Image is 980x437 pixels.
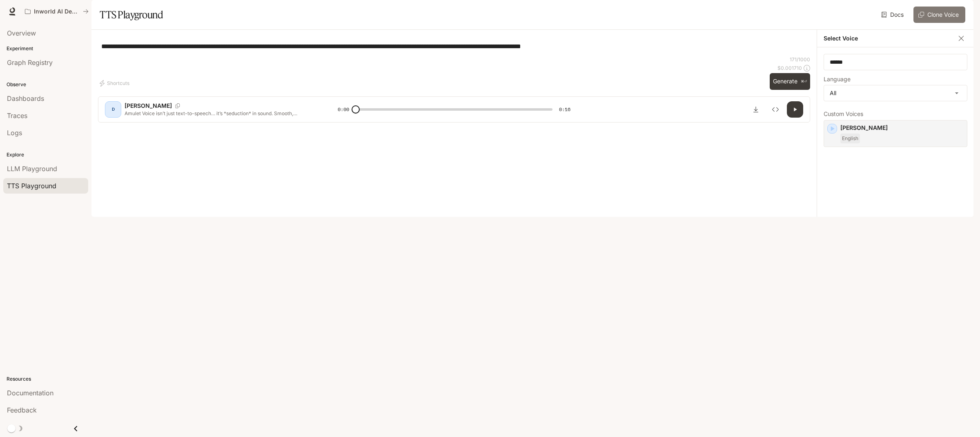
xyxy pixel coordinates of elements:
p: ⌘⏎ [801,79,807,84]
button: Shortcuts [98,77,133,90]
button: All workspaces [21,3,92,20]
h1: TTS Playground [100,7,163,23]
p: 171 / 1000 [790,56,810,63]
div: D [107,103,120,116]
button: Clone Voice [913,7,965,23]
a: Docs [880,7,907,23]
span: English [840,134,860,143]
p: Custom Voices [824,111,967,117]
p: Inworld AI Demos [34,8,80,15]
div: All [824,85,967,101]
p: $ 0.001710 [777,65,802,71]
p: [PERSON_NAME] [840,124,964,132]
button: Download audio [748,101,764,118]
p: Language [824,76,851,82]
span: 0:16 [559,105,570,114]
p: [PERSON_NAME] [125,102,172,110]
button: Generate⌘⏎ [770,73,810,90]
p: Amulet Voice isn’t just text-to-speech… it’s *seduction* in sound. Smooth, captivating, *unforget... [125,110,318,117]
span: 0:00 [338,105,349,114]
button: Inspect [767,101,784,118]
button: Copy Voice ID [172,103,183,108]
